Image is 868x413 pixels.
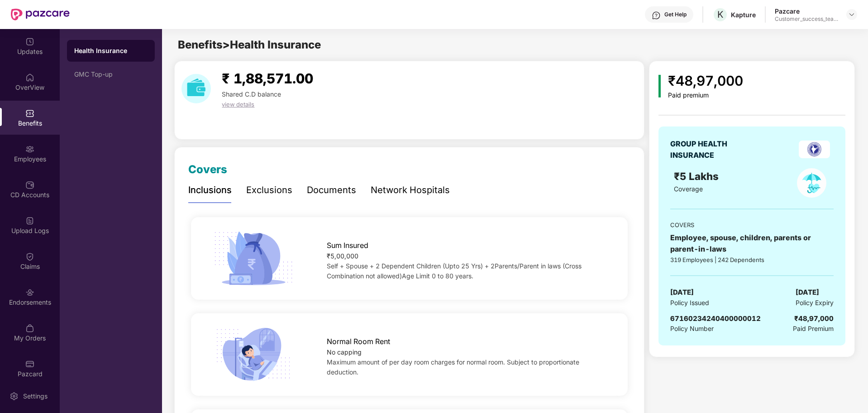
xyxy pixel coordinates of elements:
span: Maximum amount of per day room charges for normal room. Subject to proportionate deduction. [327,358,579,376]
div: Documents [307,183,356,197]
div: ₹48,97,000 [668,70,743,92]
div: COVERS [670,220,833,229]
div: ₹5,00,000 [327,251,608,261]
span: Paid Premium [793,324,834,334]
span: [DATE] [670,287,694,298]
img: svg+xml;base64,PHN2ZyBpZD0iTXlfT3JkZXJzIiBkYXRhLW5hbWU9Ik15IE9yZGVycyIgeG1sbnM9Imh0dHA6Ly93d3cudz... [25,324,34,333]
img: svg+xml;base64,PHN2ZyBpZD0iVXBsb2FkX0xvZ3MiIGRhdGEtbmFtZT0iVXBsb2FkIExvZ3MiIHhtbG5zPSJodHRwOi8vd3... [25,216,34,225]
span: Benefits > Health Insurance [178,38,321,51]
img: svg+xml;base64,PHN2ZyBpZD0iQ0RfQWNjb3VudHMiIGRhdGEtbmFtZT0iQ0QgQWNjb3VudHMiIHhtbG5zPSJodHRwOi8vd3... [25,180,34,189]
span: Self + Spouse + 2 Dependent Children (Upto 25 Yrs) + 2Parents/Parent in laws (Cross Combination n... [327,262,582,280]
span: Policy Expiry [796,298,834,308]
div: Kapture [731,10,756,19]
span: K [717,9,723,20]
img: icon [658,75,661,97]
span: ₹5 Lakhs [674,170,721,182]
span: [DATE] [796,287,819,298]
span: Normal Room Rent [327,336,390,347]
div: No capping [327,347,608,357]
div: Customer_success_team_lead [775,15,838,23]
div: Paid premium [668,92,743,99]
div: Exclusions [246,183,292,197]
span: view details [222,101,254,108]
img: svg+xml;base64,PHN2ZyBpZD0iQmVuZWZpdHMiIHhtbG5zPSJodHRwOi8vd3d3LnczLm9yZy8yMDAwL3N2ZyIgd2lkdGg9Ij... [25,109,34,118]
span: Covers [188,163,227,176]
img: download [181,74,211,103]
img: svg+xml;base64,PHN2ZyBpZD0iSGVscC0zMngzMiIgeG1sbnM9Imh0dHA6Ly93d3cudzMub3JnLzIwMDAvc3ZnIiB3aWR0aD... [652,11,661,20]
div: ₹48,97,000 [794,313,834,324]
span: 67160234240400000012 [670,314,761,323]
div: 319 Employees | 242 Dependents [670,255,833,264]
span: ₹ 1,88,571.00 [222,70,313,87]
div: Inclusions [188,183,232,197]
span: Coverage [674,185,703,193]
span: Sum Insured [327,240,368,251]
div: Health Insurance [74,46,148,55]
img: icon [210,228,296,288]
div: GMC Top-up [74,71,148,78]
div: Settings [20,392,50,401]
span: Policy Issued [670,298,709,308]
img: policyIcon [797,168,826,198]
img: svg+xml;base64,PHN2ZyBpZD0iSG9tZSIgeG1sbnM9Imh0dHA6Ly93d3cudzMub3JnLzIwMDAvc3ZnIiB3aWR0aD0iMjAiIG... [25,73,34,82]
div: Pazcare [775,7,838,15]
img: svg+xml;base64,PHN2ZyBpZD0iRHJvcGRvd24tMzJ4MzIiIHhtbG5zPSJodHRwOi8vd3d3LnczLm9yZy8yMDAwL3N2ZyIgd2... [848,11,855,18]
div: Network Hospitals [371,183,450,197]
div: Employee, spouse, children, parents or parent-in-laws [670,232,833,255]
img: icon [210,325,296,384]
span: Shared C.D balance [222,90,281,98]
img: svg+xml;base64,PHN2ZyBpZD0iVXBkYXRlZCIgeG1sbnM9Imh0dHA6Ly93d3cudzMub3JnLzIwMDAvc3ZnIiB3aWR0aD0iMj... [25,37,34,46]
div: Get Help [664,11,687,18]
img: svg+xml;base64,PHN2ZyBpZD0iRW1wbG95ZWVzIiB4bWxucz0iaHR0cDovL3d3dy53My5vcmcvMjAwMC9zdmciIHdpZHRoPS... [25,145,34,154]
div: GROUP HEALTH INSURANCE [670,138,749,161]
span: Policy Number [670,325,714,332]
img: insurerLogo [799,141,830,158]
img: svg+xml;base64,PHN2ZyBpZD0iRW5kb3JzZW1lbnRzIiB4bWxucz0iaHR0cDovL3d3dy53My5vcmcvMjAwMC9zdmciIHdpZH... [25,288,34,297]
img: svg+xml;base64,PHN2ZyBpZD0iQ2xhaW0iIHhtbG5zPSJodHRwOi8vd3d3LnczLm9yZy8yMDAwL3N2ZyIgd2lkdGg9IjIwIi... [25,252,34,261]
img: svg+xml;base64,PHN2ZyBpZD0iU2V0dGluZy0yMHgyMCIgeG1sbnM9Imh0dHA6Ly93d3cudzMub3JnLzIwMDAvc3ZnIiB3aW... [10,392,19,401]
img: New Pazcare Logo [11,9,70,20]
img: svg+xml;base64,PHN2ZyBpZD0iUGF6Y2FyZCIgeG1sbnM9Imh0dHA6Ly93d3cudzMub3JnLzIwMDAvc3ZnIiB3aWR0aD0iMj... [25,360,34,369]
